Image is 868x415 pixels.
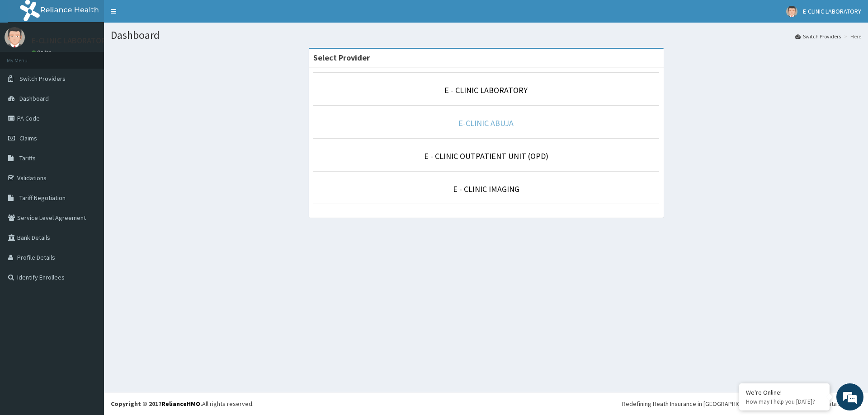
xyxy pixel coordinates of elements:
footer: All rights reserved. [104,392,868,415]
a: E-CLINIC ABUJA [458,118,514,128]
strong: Copyright © 2017 . [111,400,202,408]
img: User Image [786,6,797,17]
span: Switch Providers [19,75,66,83]
a: Online [32,49,53,56]
img: User Image [5,27,25,47]
span: Dashboard [19,94,49,103]
h1: Dashboard [111,29,861,41]
a: E - CLINIC LABORATORY [444,85,528,95]
div: Redefining Heath Insurance in [GEOGRAPHIC_DATA] using Telemedicine and Data Science! [622,399,861,408]
span: Claims [19,134,37,142]
li: Here [842,33,861,40]
strong: Select Provider [313,52,370,63]
span: Tariffs [19,154,36,162]
span: E-CLINIC LABORATORY [803,7,861,15]
a: E - CLINIC IMAGING [453,184,519,194]
span: Tariff Negotiation [19,194,66,202]
a: RelianceHMO [161,400,200,408]
a: E - CLINIC OUTPATIENT UNIT (OPD) [424,151,548,161]
div: We're Online! [746,388,823,396]
p: E-CLINIC LABORATORY [32,37,110,45]
a: Switch Providers [795,33,841,40]
p: How may I help you today? [746,398,823,406]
